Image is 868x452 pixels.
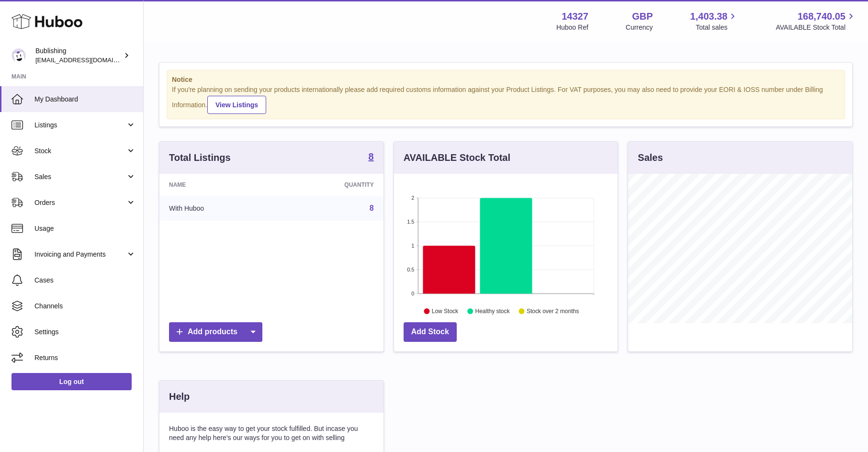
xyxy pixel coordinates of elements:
[432,308,459,315] text: Low Stock
[169,390,190,403] h3: Help
[638,151,663,164] h3: Sales
[11,373,132,390] a: Log out
[34,302,136,311] span: Channels
[404,322,457,342] a: Add Stock
[35,56,141,64] span: [EMAIL_ADDRESS][DOMAIN_NAME]
[172,85,840,114] div: If you're planning on sending your products internationally please add required customs informati...
[527,308,579,315] text: Stock over 2 months
[172,75,840,84] strong: Notice
[556,23,588,32] div: Huboo Ref
[475,308,510,315] text: Healthy stock
[562,10,588,23] strong: 14327
[404,151,510,164] h3: AVAILABLE Stock Total
[369,152,374,161] strong: 8
[34,328,136,337] span: Settings
[35,46,122,65] div: Bublishing
[411,243,414,249] text: 1
[169,151,231,164] h3: Total Listings
[34,121,126,130] span: Listings
[159,196,278,221] td: With Huboo
[776,10,857,32] a: 168,740.05 AVAILABLE Stock Total
[34,250,126,259] span: Invoicing and Payments
[34,95,136,104] span: My Dashboard
[411,195,414,201] text: 2
[696,23,738,32] span: Total sales
[370,204,374,212] a: 8
[159,174,278,196] th: Name
[626,23,653,32] div: Currency
[690,10,739,32] a: 1,403.38 Total sales
[34,172,126,181] span: Sales
[11,48,26,63] img: maricar@bublishing.com
[798,10,845,23] span: 168,740.05
[34,147,126,156] span: Stock
[169,424,374,442] p: Huboo is the easy way to get your stock fulfilled. But incase you need any help here's our ways f...
[690,10,728,23] span: 1,403.38
[169,322,262,342] a: Add products
[632,10,653,23] strong: GBP
[207,96,266,114] a: View Listings
[776,23,857,32] span: AVAILABLE Stock Total
[34,276,136,285] span: Cases
[34,353,136,362] span: Returns
[369,152,374,163] a: 8
[407,219,414,225] text: 1.5
[407,267,414,272] text: 0.5
[411,291,414,296] text: 0
[34,198,126,207] span: Orders
[278,174,383,196] th: Quantity
[34,224,136,233] span: Usage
